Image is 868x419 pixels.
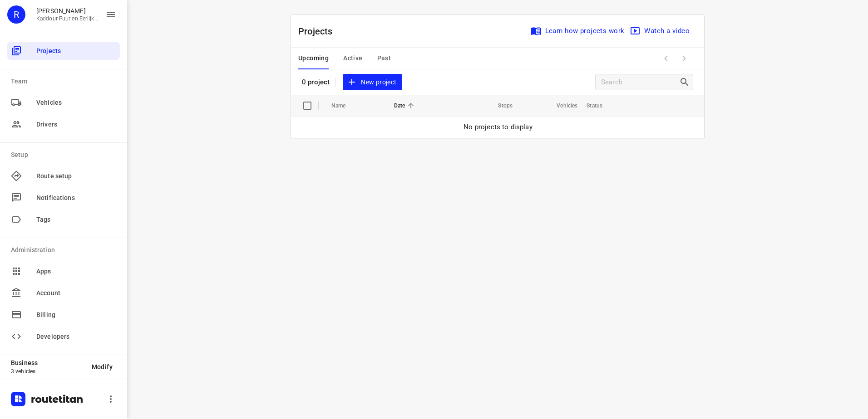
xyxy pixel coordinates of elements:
span: Developers [36,332,116,341]
span: Drivers [36,120,116,129]
span: Upcoming [298,53,329,64]
div: Projects [7,42,120,60]
span: Notifications [36,193,116,203]
p: Administration [11,245,120,255]
div: Search [679,77,693,88]
button: Modify [84,359,120,375]
span: Modify [92,363,113,370]
p: Rachid Kaddour [36,7,98,15]
p: Projects [298,24,340,38]
span: New project [348,77,396,88]
input: Search projects [601,75,679,89]
div: R [7,5,25,24]
span: Apps [36,267,116,276]
p: 3 vehicles [11,368,84,375]
span: Status [587,100,614,111]
p: Setup [11,150,120,160]
span: Next Page [675,49,693,68]
span: Past [377,53,391,64]
button: New project [343,74,402,91]
div: Billing [7,306,120,324]
div: Account [7,284,120,302]
span: Active [343,53,362,64]
div: Route setup [7,167,120,185]
p: 0 project [302,78,330,86]
span: Projects [36,46,116,56]
div: Notifications [7,189,120,207]
span: Account [36,288,116,298]
span: Previous Page [657,49,675,68]
span: Tags [36,215,116,224]
div: Tags [7,210,120,229]
div: Apps [7,262,120,280]
p: Team [11,77,120,86]
span: Vehicles [36,98,116,107]
span: Vehicles [545,100,577,111]
span: Date [394,100,417,111]
span: Billing [36,310,116,320]
div: Developers [7,327,120,346]
div: Drivers [7,115,120,133]
div: Vehicles [7,93,120,112]
span: Name [331,100,358,111]
span: Stops [486,100,513,111]
p: Business [11,359,84,366]
p: Kaddour Puur en Eerlijk Vlees B.V. [36,15,98,22]
span: Route setup [36,171,116,181]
